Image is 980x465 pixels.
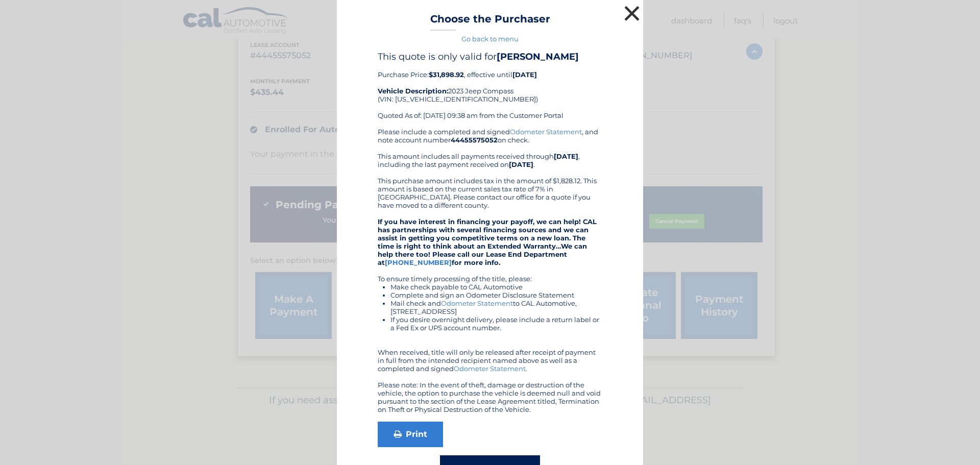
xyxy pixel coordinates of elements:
[390,283,602,291] li: Make check payable to CAL Automotive
[390,299,602,315] li: Mail check and to CAL Automotive, [STREET_ADDRESS]
[454,364,526,373] a: Odometer Statement
[390,315,602,332] li: If you desire overnight delivery, please include a return label or a Fed Ex or UPS account number.
[554,152,578,160] b: [DATE]
[378,87,448,95] strong: Vehicle Description:
[430,13,550,31] h3: Choose the Purchaser
[510,128,582,136] a: Odometer Statement
[509,160,533,168] b: [DATE]
[512,70,537,79] b: [DATE]
[429,70,464,79] b: $31,898.92
[385,258,452,266] a: [PHONE_NUMBER]
[378,51,602,62] h4: This quote is only valid for
[441,299,513,307] a: Odometer Statement
[461,35,519,43] a: Go back to menu
[622,3,642,23] button: ×
[378,128,602,413] div: Please include a completed and signed , and note account number on check. This amount includes al...
[451,136,498,144] b: 44455575052
[378,51,602,128] div: Purchase Price: , effective until 2023 Jeep Compass (VIN: [US_VEHICLE_IDENTIFICATION_NUMBER]) Quo...
[390,291,602,299] li: Complete and sign an Odometer Disclosure Statement
[378,217,597,266] strong: If you have interest in financing your payoff, we can help! CAL has partnerships with several fin...
[378,422,443,447] a: Print
[497,51,579,62] b: [PERSON_NAME]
